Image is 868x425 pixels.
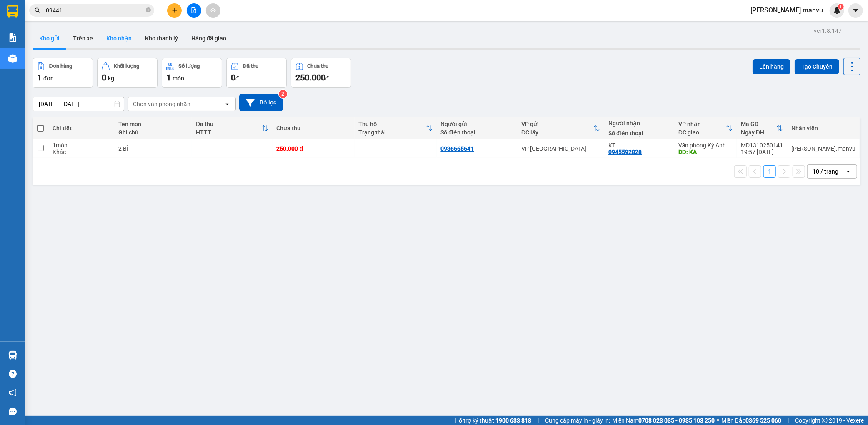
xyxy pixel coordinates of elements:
[741,121,776,127] div: Mã GD
[295,72,325,82] span: 250.000
[441,121,513,127] div: Người gửi
[717,419,719,422] span: ⚪️
[279,90,287,98] sup: 2
[753,59,790,74] button: Lên hàng
[100,28,138,48] button: Kho nhận
[166,72,171,82] span: 1
[49,63,72,69] div: Đơn hàng
[33,97,124,111] input: Select a date range.
[441,129,513,136] div: Số điện thoại
[35,7,40,13] span: search
[114,63,139,69] div: Khối lượng
[833,7,841,14] img: icon-new-feature
[455,416,531,425] span: Hỗ trợ kỹ thuật:
[178,63,200,69] div: Số lượng
[66,28,100,48] button: Trên xe
[118,129,188,136] div: Ghi chú
[744,5,830,15] span: [PERSON_NAME].manvu
[33,28,66,48] button: Kho gửi
[741,129,776,136] div: Ngày ĐH
[612,416,715,425] span: Miền Nam
[224,101,230,107] svg: open
[678,129,726,136] div: ĐC giao
[763,165,776,178] button: 1
[196,129,262,136] div: HTTT
[791,125,855,132] div: Nhân viên
[243,63,258,69] div: Đã thu
[848,3,863,18] button: caret-down
[674,117,737,139] th: Toggle SortBy
[53,149,110,155] div: Khác
[277,145,350,152] div: 250.000 đ
[8,54,17,63] img: warehouse-icon
[308,63,329,69] div: Chưa thu
[43,75,54,82] span: đơn
[845,168,852,175] svg: open
[678,149,733,155] div: DĐ: KA
[172,7,178,13] span: plus
[852,7,860,14] span: caret-down
[608,149,642,155] div: 0945592828
[118,145,188,152] div: 2 BÌ
[813,167,838,176] div: 10 / trang
[538,416,539,425] span: |
[608,130,670,137] div: Số điện thoại
[46,6,144,15] input: Tìm tên, số ĐT hoặc mã đơn
[608,142,670,149] div: KT
[196,121,262,127] div: Đã thu
[795,59,839,74] button: Tạo Chuyến
[185,28,233,48] button: Hàng đã giao
[33,58,93,88] button: Đơn hàng1đơn
[235,75,239,82] span: đ
[37,72,42,82] span: 1
[521,129,593,136] div: ĐC lấy
[192,117,273,139] th: Toggle SortBy
[97,58,158,88] button: Khối lượng0kg
[791,145,855,152] div: nguyen.manvu
[638,417,715,424] strong: 0708 023 035 - 0935 103 250
[814,26,842,35] div: ver 1.8.147
[678,142,733,149] div: Văn phòng Kỳ Anh
[325,75,329,82] span: đ
[108,75,114,82] span: kg
[678,121,726,127] div: VP nhận
[9,408,17,415] span: message
[608,120,670,127] div: Người nhận
[521,121,593,127] div: VP gửi
[359,129,426,136] div: Trạng thái
[441,145,474,152] div: 0936665641
[517,117,604,139] th: Toggle SortBy
[226,58,287,88] button: Đã thu0đ
[495,417,531,424] strong: 1900 633 818
[167,3,182,18] button: plus
[53,125,110,132] div: Chi tiết
[231,72,235,82] span: 0
[788,416,789,425] span: |
[355,117,437,139] th: Toggle SortBy
[277,125,350,132] div: Chưa thu
[7,5,18,18] img: logo-vxr
[9,370,17,378] span: question-circle
[162,58,222,88] button: Số lượng1món
[8,33,17,42] img: solution-icon
[545,416,610,425] span: Cung cấp máy in - giấy in:
[191,7,197,13] span: file-add
[210,7,216,13] span: aim
[53,142,110,149] div: 1 món
[146,7,151,12] span: close-circle
[291,58,351,88] button: Chưa thu250.000đ
[838,4,844,10] sup: 1
[138,28,185,48] button: Kho thanh lý
[146,7,151,15] span: close-circle
[9,389,17,397] span: notification
[741,142,783,149] div: MD1310250141
[721,416,781,425] span: Miền Bắc
[8,351,17,360] img: warehouse-icon
[206,3,220,18] button: aim
[359,121,426,127] div: Thu hộ
[741,149,783,155] div: 19:57 [DATE]
[187,3,201,18] button: file-add
[737,117,787,139] th: Toggle SortBy
[822,418,828,423] span: copyright
[118,121,188,127] div: Tên món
